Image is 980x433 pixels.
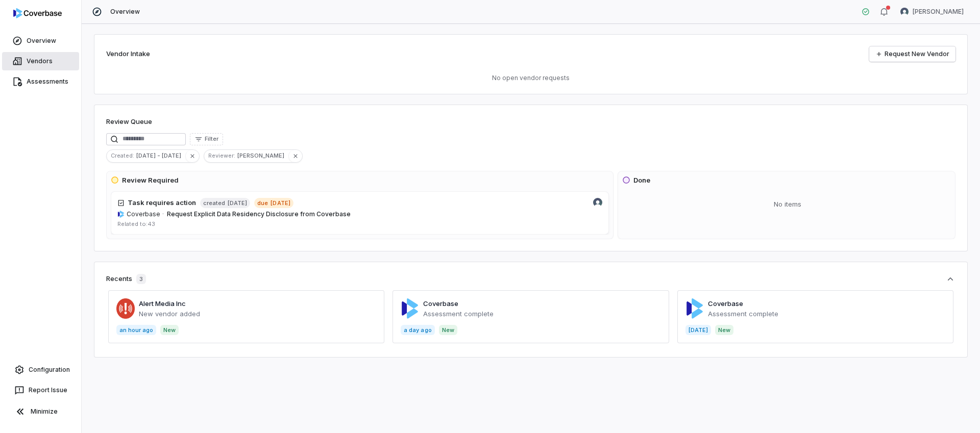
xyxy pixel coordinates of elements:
[913,8,964,16] span: [PERSON_NAME]
[190,133,223,145] button: Filter
[127,210,160,218] span: Coverbase
[203,199,225,207] span: created
[106,74,955,82] p: No open vendor requests
[106,117,152,127] h1: Review Queue
[139,299,186,308] a: Alert Media Inc
[237,151,288,160] span: [PERSON_NAME]
[708,299,743,308] a: Coverbase
[106,274,146,284] div: Recents
[110,8,140,16] span: Overview
[31,407,58,416] span: Minimize
[136,274,146,284] span: 3
[894,4,970,19] button: Kyle Saud avatar[PERSON_NAME]
[136,151,185,160] span: [DATE] - [DATE]
[227,199,247,207] span: [DATE]
[205,135,218,143] span: Filter
[4,381,77,399] button: Report Issue
[4,361,77,379] a: Configuration
[869,46,955,62] a: Request New Vendor
[2,52,79,70] a: Vendors
[111,191,609,235] a: Kyle Saud avatarTask requires actioncreated[DATE]due[DATE]coverbase.comCoverbase·Request Explicit...
[27,78,68,86] span: Assessments
[117,220,155,227] span: Related to: 43
[13,8,62,18] img: logo-D7KZi-bG.svg
[106,274,955,284] button: Recents3
[106,49,150,59] h2: Vendor Intake
[622,191,953,218] div: No items
[162,210,164,218] span: ·
[204,151,237,160] span: Reviewer :
[167,210,351,218] span: Request Explicit Data Residency Disclosure from Coverbase
[29,386,67,394] span: Report Issue
[27,57,53,65] span: Vendors
[122,175,179,186] h3: Review Required
[2,32,79,50] a: Overview
[128,198,196,208] h4: Task requires action
[270,199,290,207] span: [DATE]
[27,37,56,45] span: Overview
[900,8,909,16] img: Kyle Saud avatar
[593,198,602,207] img: Kyle Saud avatar
[257,199,268,207] span: due
[29,366,70,374] span: Configuration
[2,72,79,91] a: Assessments
[423,299,458,308] a: Coverbase
[633,175,650,186] h3: Done
[107,151,136,160] span: Created :
[4,401,77,422] button: Minimize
